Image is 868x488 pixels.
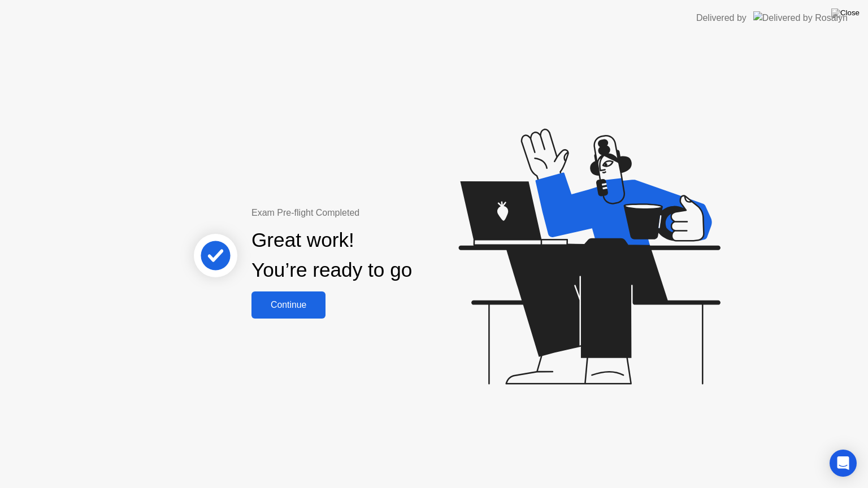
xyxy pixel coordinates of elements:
[251,225,412,285] div: Great work! You’re ready to go
[696,11,747,25] div: Delivered by
[251,206,485,220] div: Exam Pre-flight Completed
[830,450,857,477] div: Open Intercom Messenger
[251,291,325,319] button: Continue
[831,8,860,18] img: Close
[255,300,322,310] div: Continue
[753,11,848,24] img: Delivered by Rosalyn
